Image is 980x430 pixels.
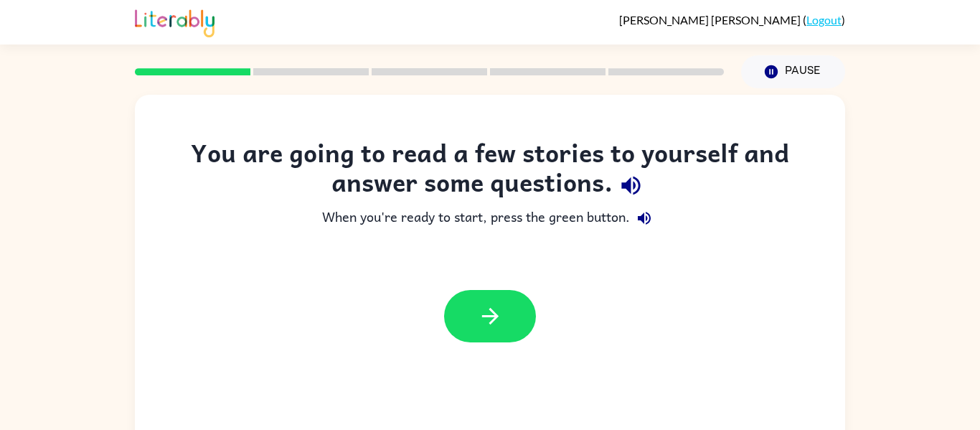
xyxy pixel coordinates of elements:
a: Logout [806,13,842,27]
div: When you're ready to start, press the green button. [164,204,816,233]
div: ( ) [619,13,845,27]
button: Pause [741,55,845,88]
div: You are going to read a few stories to yourself and answer some questions. [164,138,816,204]
img: Literably [135,6,215,37]
span: [PERSON_NAME] [PERSON_NAME] [619,13,803,27]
